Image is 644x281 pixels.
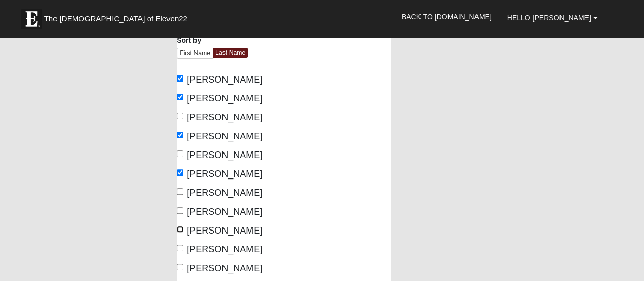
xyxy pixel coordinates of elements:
img: Eleven22 logo [21,9,42,29]
span: [PERSON_NAME] [187,150,262,160]
span: [PERSON_NAME] [187,188,262,198]
span: [PERSON_NAME] [187,207,262,217]
a: First Name [177,48,213,59]
input: [PERSON_NAME] [177,113,183,119]
a: Last Name [213,48,248,58]
input: [PERSON_NAME] [177,169,183,176]
input: [PERSON_NAME] [177,188,183,195]
a: Back to [DOMAIN_NAME] [394,4,499,30]
span: [PERSON_NAME] [187,225,262,236]
a: Web cache enabled [222,267,228,278]
span: [PERSON_NAME] [187,93,262,104]
input: [PERSON_NAME] [177,245,183,251]
a: Page Properties (Alt+P) [619,263,637,278]
input: [PERSON_NAME] [177,150,183,157]
input: [PERSON_NAME] [177,94,183,100]
span: The [DEMOGRAPHIC_DATA] of Eleven22 [44,14,187,24]
span: [PERSON_NAME] [187,74,262,85]
span: Hello [PERSON_NAME] [507,14,591,22]
input: [PERSON_NAME] [177,132,183,138]
input: [PERSON_NAME] [177,226,183,233]
span: [PERSON_NAME] [187,112,262,122]
span: [PERSON_NAME] [187,169,262,179]
label: Sort by [177,35,201,45]
input: [PERSON_NAME] [177,207,183,214]
a: The [DEMOGRAPHIC_DATA] of Eleven22 [16,4,220,29]
span: ViewState Size: 12 KB [83,269,150,278]
input: [PERSON_NAME] [177,75,183,82]
a: Page Load Time: 0.25s [10,270,72,277]
span: [PERSON_NAME] [187,131,262,141]
a: Hello [PERSON_NAME] [499,5,605,31]
span: [PERSON_NAME] [187,244,262,254]
span: HTML Size: 95 KB [158,269,214,278]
